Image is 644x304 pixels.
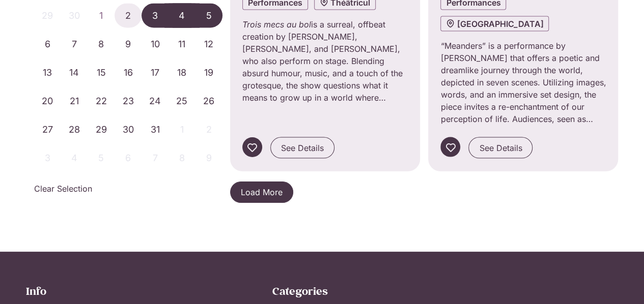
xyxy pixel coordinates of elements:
[272,284,618,298] h2: Categories
[440,40,606,125] p: “Meanders” is a performance by [PERSON_NAME] that offers a poetic and dreamlike journey through t...
[115,117,142,142] span: October 30, 2025
[34,32,61,56] span: October 6, 2025
[26,284,257,298] h2: Info
[34,60,61,85] span: October 13, 2025
[115,146,142,170] span: November 6, 2025
[169,32,195,56] span: October 11, 2025
[169,89,195,113] span: October 25, 2025
[142,60,169,85] span: October 17, 2025
[88,146,115,170] span: November 5, 2025
[195,117,222,142] span: November 2, 2025
[34,117,61,142] span: October 27, 2025
[479,142,522,154] span: See Details
[281,142,324,154] span: See Details
[195,4,222,28] span: October 5, 2025
[34,4,61,28] span: September 29, 2025
[88,4,115,28] span: October 1, 2025
[230,181,293,203] a: Load More
[115,89,142,113] span: October 23, 2025
[142,32,169,56] span: October 10, 2025
[270,137,334,159] a: See Details
[169,117,195,142] span: November 1, 2025
[115,32,142,56] span: October 9, 2025
[34,183,92,195] a: Clear Selection
[195,60,222,85] span: October 19, 2025
[115,60,142,85] span: October 16, 2025
[440,16,549,32] a: [GEOGRAPHIC_DATA]
[195,32,222,56] span: October 12, 2025
[142,89,169,113] span: October 24, 2025
[195,146,222,170] span: November 9, 2025
[61,117,88,142] span: October 28, 2025
[115,4,142,28] span: October 2, 2025
[88,32,115,56] span: October 8, 2025
[61,60,88,85] span: October 14, 2025
[61,4,88,28] span: September 30, 2025
[468,137,533,159] a: See Details
[61,32,88,56] span: October 7, 2025
[88,89,115,113] span: October 22, 2025
[241,186,283,198] span: Load More
[34,146,61,170] span: November 3, 2025
[169,60,195,85] span: October 18, 2025
[88,60,115,85] span: October 15, 2025
[242,19,311,29] em: Trois mecs au bol
[242,18,408,104] p: is a surreal, offbeat creation by [PERSON_NAME], [PERSON_NAME], and [PERSON_NAME], who also perfo...
[142,146,169,170] span: November 7, 2025
[88,117,115,142] span: October 29, 2025
[169,146,195,170] span: November 8, 2025
[34,89,61,113] span: October 20, 2025
[195,89,222,113] span: October 26, 2025
[142,117,169,142] span: October 31, 2025
[61,89,88,113] span: October 21, 2025
[169,4,195,28] span: October 4, 2025
[61,146,88,170] span: November 4, 2025
[142,4,169,28] span: October 3, 2025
